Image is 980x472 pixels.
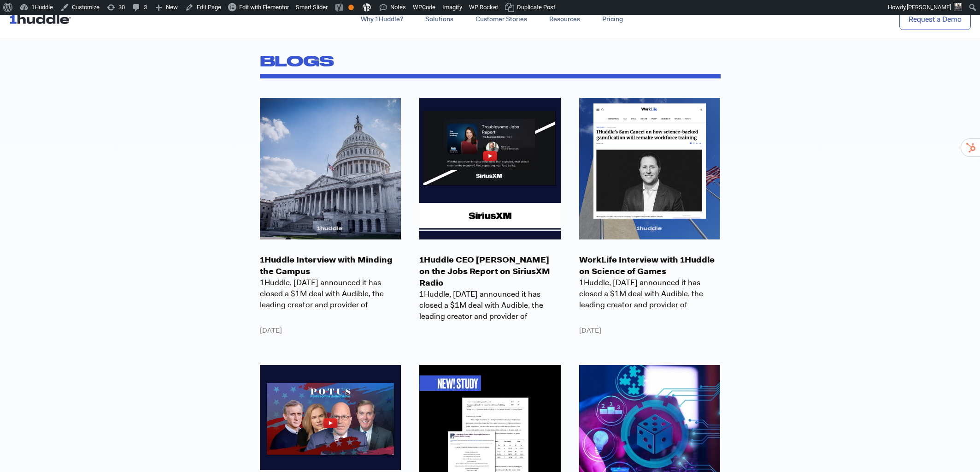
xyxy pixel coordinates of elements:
[260,98,401,239] img: 1Huddle Interview with Minding the Campus
[9,10,75,28] img: ...
[579,277,721,309] span: 1Huddle, [DATE] announced it has closed a $1M deal with Audible, the leading creator and provider...
[260,48,721,74] h2: Blogs
[348,5,354,10] div: OK
[954,3,962,11] img: Avatar photo
[414,11,464,28] a: Solutions
[591,11,634,28] a: Pricing
[538,11,591,28] a: Resources
[907,4,951,11] span: [PERSON_NAME]
[260,254,401,277] a: 1Huddle Interview with Minding the Campus
[350,11,414,28] a: Why 1Huddle?
[579,254,721,277] a: WorkLife Interview with 1Huddle on Science of Games
[419,289,561,321] span: 1Huddle, [DATE] announced it has closed a $1M deal with Audible, the leading creator and provider...
[260,277,401,309] span: 1Huddle, [DATE] announced it has closed a $1M deal with Audible, the leading creator and provider...
[419,98,561,239] img: 1Huddle CEO Sam Caucci on the Jobs Report on SiriusXM Radio with Janet Alvarez
[239,4,289,11] span: Edit with Elementor
[464,11,538,28] a: Customer Stories
[579,98,721,239] img: 1Huddle CEO Sam Caucci Interview with Worklife
[419,254,561,289] a: 1Huddle CEO [PERSON_NAME] on the Jobs Report on SiriusXM Radio
[899,8,971,30] a: Request a Demo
